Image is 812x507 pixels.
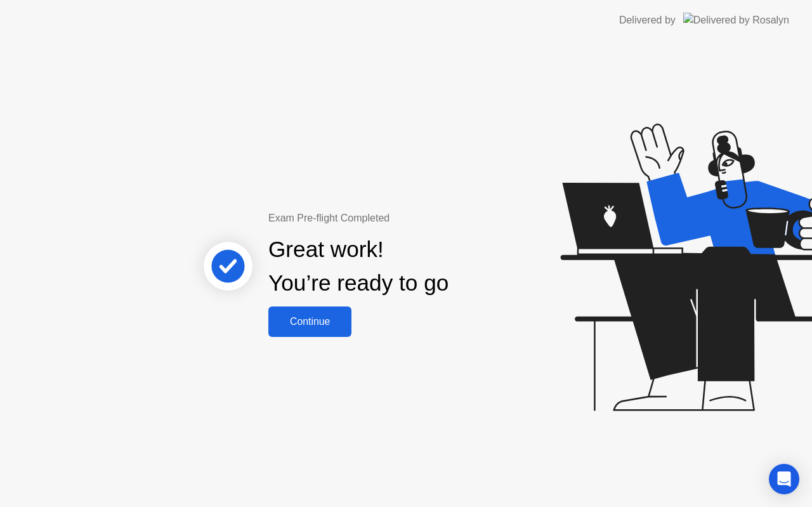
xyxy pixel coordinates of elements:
div: Great work! You’re ready to go [268,233,449,300]
div: Delivered by [619,13,676,28]
img: Delivered by Rosalyn [683,13,789,27]
div: Continue [272,316,348,327]
div: Open Intercom Messenger [769,464,799,494]
button: Continue [268,306,351,337]
div: Exam Pre-flight Completed [268,211,530,226]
